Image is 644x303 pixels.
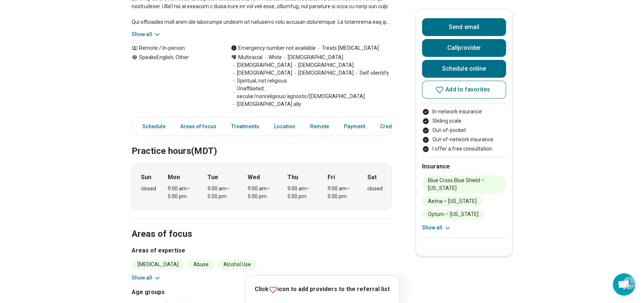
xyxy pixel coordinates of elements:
li: [MEDICAL_DATA] [132,260,184,270]
li: Blue Cross Blue Shield – [US_STATE] [422,175,506,193]
a: Remote [306,119,334,134]
div: 9:00 am – 5:00 pm [328,185,356,200]
h2: Insurance [422,162,506,171]
strong: Sun [141,173,151,182]
span: Add to favorites [445,87,490,93]
span: [DEMOGRAPHIC_DATA] [292,69,354,77]
span: [DEMOGRAPHIC_DATA] [292,61,354,69]
a: Payment [339,119,370,134]
div: Speaks English, Other [132,54,216,108]
li: In-network insurance [422,108,506,116]
div: Remote / In-person [132,44,216,52]
h3: Age groups [132,288,259,297]
li: Alcohol Use [218,260,257,270]
li: I offer a free consultation [422,145,506,153]
span: Treats [MEDICAL_DATA] [316,44,379,52]
button: Show all [132,30,161,38]
div: closed [141,185,156,193]
strong: Tue [207,173,218,182]
strong: Fri [328,173,335,182]
span: Self-identify [354,69,389,77]
h2: Practice hours (MDT) [132,127,392,158]
button: Send email [422,18,506,36]
strong: Sat [367,173,377,182]
span: [DEMOGRAPHIC_DATA] [231,69,292,77]
a: Areas of focus [176,119,221,134]
div: 9:00 am – 5:00 pm [287,185,316,200]
a: Schedule [133,119,170,134]
div: 9:00 am – 5:00 pm [248,185,276,200]
strong: Wed [248,173,260,182]
span: White [263,54,282,61]
li: Out-of-network insurance [422,136,506,144]
strong: Mon [168,173,180,182]
div: Open chat [613,273,635,296]
button: Callprovider [422,39,506,57]
span: [DEMOGRAPHIC_DATA] [231,61,292,69]
li: Aetna – [US_STATE] [422,196,483,206]
p: Click icon to add providers to the referral list [255,285,390,294]
strong: Thu [287,173,298,182]
li: Out-of-pocket [422,126,506,134]
h2: Areas of focus [132,210,392,241]
a: Credentials [376,119,413,134]
button: Show all [132,274,161,282]
span: Spiritual, not religious [231,77,287,85]
button: Show all [422,224,451,232]
li: Abuse [187,260,215,270]
span: [DEMOGRAPHIC_DATA] [282,54,343,61]
li: Optum – [US_STATE] [422,209,484,219]
a: Treatments [227,119,264,134]
span: Multiracial [238,54,263,61]
div: When does the program meet? [132,164,392,210]
h3: Areas of expertise [132,246,392,255]
div: Emergency number not available [231,44,316,52]
span: [DEMOGRAPHIC_DATA] ally [231,100,301,108]
div: closed [367,185,383,193]
a: Schedule online [422,60,506,78]
button: Add to favorites [422,81,506,99]
div: 9:00 am – 5:00 pm [207,185,236,200]
div: 9:00 am – 5:00 pm [168,185,196,200]
ul: Payment options [422,108,506,153]
span: Unaffiliated: secular/nonreligious/agnostic/[DEMOGRAPHIC_DATA] [231,85,392,100]
li: Sliding scale [422,117,506,125]
a: Location [270,119,300,134]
